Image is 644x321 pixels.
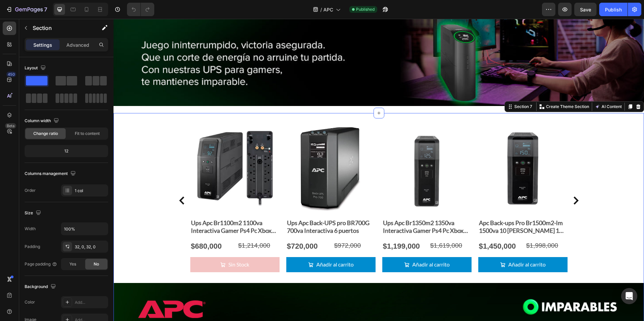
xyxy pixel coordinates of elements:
div: Columns management [25,169,77,178]
div: Padding [25,244,40,250]
div: $972,000 [220,222,262,232]
div: Width [25,226,36,232]
div: Añadir al carrito [203,241,240,251]
div: Publish [605,6,622,13]
div: 1 col [75,188,106,194]
div: Column width [25,116,60,126]
div: $1,450,000 [365,222,407,233]
h2: Ups Apc Br1350m2 1350va Interactiva Gamer Ps4 Pc Xbox Dvr [269,200,358,217]
span: Published [356,6,375,12]
button: AI Content [480,84,510,92]
div: 450 [6,72,16,77]
span: No [94,261,99,267]
button: Añadir al carrito [269,238,358,253]
div: 32, 0, 32, 0 [75,244,106,250]
div: Beta [5,123,16,129]
div: Sin Stock [115,241,136,251]
div: Add... [75,299,106,306]
a: Ups Apc Br1350m2 1350va Interactiva Gamer Ps4 Pc Xbox Dvr [269,105,358,194]
div: Undo/Redo [127,3,154,16]
div: Añadir al carrito [299,241,336,251]
div: Open Intercom Messenger [621,288,637,304]
button: Carousel Next Arrow [458,178,466,186]
a: Apc Back-ups Pro Br1500m2-lm 1500va 10 Tomas 1 Usb Rj45 [365,105,454,194]
button: Save [574,3,597,16]
p: 7 [44,5,47,13]
iframe: Design area [114,19,644,321]
button: Publish [599,3,627,16]
button: Sin Stock [77,238,166,253]
div: Background [25,282,57,291]
button: 7 [3,3,50,16]
div: $1,619,000 [316,222,358,232]
div: Size [25,209,42,218]
h2: Ups Apc Back-UPS pro BR700G 700va Interactiva 6 puertos [173,200,262,217]
div: $1,199,000 [269,222,311,233]
div: Page padding [25,261,57,267]
p: Settings [33,41,52,48]
button: Añadir al carrito [365,238,454,253]
p: Advanced [66,41,89,48]
p: Section [33,24,88,32]
div: $1,214,000 [124,222,166,232]
input: Auto [61,223,108,235]
div: Section 7 [399,85,420,91]
span: Change ratio [33,131,58,137]
h2: Apc Back-ups Pro Br1500m2-lm 1500va 10 [PERSON_NAME] 1 Usb Rj45 [365,200,454,217]
div: $720,000 [173,222,215,233]
span: Save [580,7,591,12]
a: Ups Apc Back-UPS pro BR700G 700va Interactiva 6 puertos [173,105,262,194]
span: / [320,6,322,13]
div: 12 [26,146,107,156]
div: Layout [25,64,47,73]
p: Create Theme Section [432,85,476,91]
div: Añadir al carrito [395,241,432,251]
div: Order [25,187,36,193]
div: $1,998,000 [412,222,454,232]
div: Color [25,299,35,305]
span: Fit to content [75,131,100,137]
span: APC [323,6,333,13]
span: Yes [69,261,76,267]
button: Añadir al carrito [173,238,262,253]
